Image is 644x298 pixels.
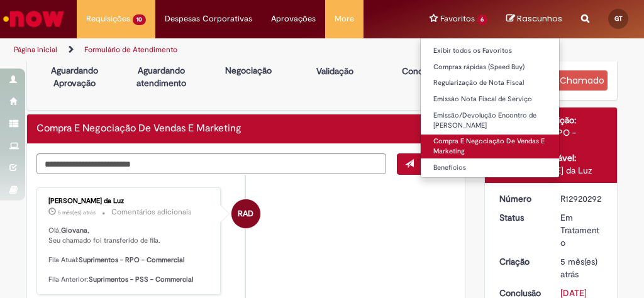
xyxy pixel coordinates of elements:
a: Emissão/Devolução Encontro de [PERSON_NAME] [421,109,560,132]
span: Favoritos [440,13,475,25]
dt: Criação [490,255,552,268]
span: Despesas Corporativas [165,13,252,25]
small: Comentários adicionais [111,207,192,218]
a: Compras rápidas (Speed Buy) [421,60,560,74]
a: Formulário de Atendimento [84,45,177,55]
p: Concluído [402,65,442,77]
p: Validação [316,65,353,77]
span: 5 mês(es) atrás [560,256,597,280]
span: More [335,13,354,25]
button: Enviar [397,153,455,175]
a: No momento, sua lista de rascunhos tem 0 Itens [506,13,562,25]
a: Benefícios [421,161,560,175]
dt: Número [490,192,552,205]
span: 6 [477,14,488,25]
ul: Trilhas de página [9,38,366,62]
p: Aguardando atendimento [136,64,186,89]
span: Aprovações [271,13,316,25]
span: GT [614,14,623,23]
p: Negociação [225,64,272,77]
span: Requisições [86,13,130,25]
div: 09/04/2025 14:52:58 [560,255,603,280]
textarea: Digite sua mensagem aqui... [36,153,386,174]
a: Compra E Negociação De Vendas E Marketing [421,135,560,158]
div: Rodrigo Araujo Da Luz [231,199,260,228]
p: Olá, , Seu chamado foi transferido de fila. Fila Atual: Fila Anterior: [48,226,211,285]
div: Em Tratamento [560,211,603,249]
b: Suprimentos - PSS - Commercial [89,275,193,284]
span: RAD [238,199,253,229]
a: Página inicial [14,45,57,55]
dt: Status [490,211,552,224]
div: R12920292 [560,192,603,205]
a: Emissão Nota Fiscal de Serviço [421,92,560,106]
img: ServiceNow [1,6,66,31]
b: Suprimentos - RPO - Commercial [79,255,184,265]
h2: Compra E Negociação De Vendas E Marketing Histórico de tíquete [36,123,241,135]
b: Giovana [61,226,87,235]
span: 10 [133,14,146,25]
span: Rascunhos [517,13,562,25]
ul: Favoritos [420,38,560,178]
a: Exibir todos os Favoritos [421,44,560,58]
p: Aguardando Aprovação [51,64,98,89]
div: [PERSON_NAME] da Luz [48,197,211,205]
span: 5 mês(es) atrás [58,209,96,216]
a: Regularização de Nota Fiscal [421,76,560,90]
